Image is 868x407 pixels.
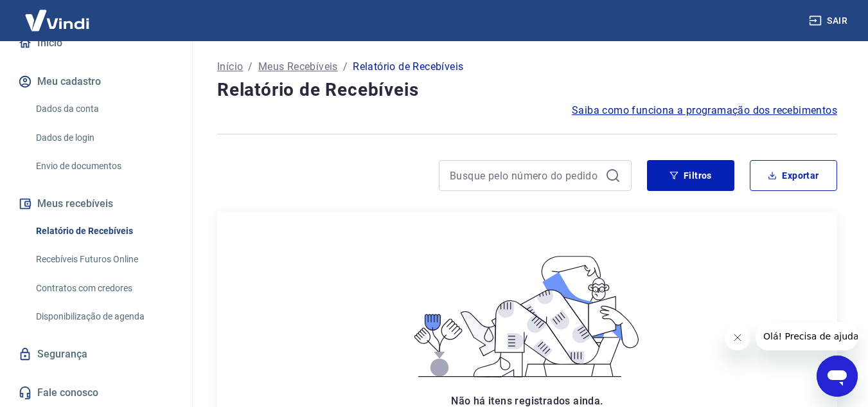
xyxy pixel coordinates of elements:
p: / [248,59,252,75]
a: Envio de documentos [31,153,177,179]
a: Recebíveis Futuros Online [31,246,177,273]
a: Contratos com credores [31,275,177,302]
a: Dados de login [31,125,177,151]
iframe: Mensagem da empresa [756,322,858,350]
a: Fale conosco [15,379,177,407]
a: Segurança [15,340,177,368]
button: Sair [806,9,853,33]
span: Olá! Precisa de ajuda? [8,9,108,19]
p: Relatório de Recebíveis [353,59,463,75]
a: Início [217,59,243,75]
input: Busque pelo número do pedido [450,166,600,185]
img: Vindi [15,1,99,40]
button: Meu cadastro [15,68,177,96]
p: / [343,59,348,75]
a: Saiba como funciona a programação dos recebimentos [572,103,837,118]
a: Dados da conta [31,96,177,122]
button: Filtros [647,160,734,191]
a: Meus Recebíveis [258,59,338,75]
a: Relatório de Recebíveis [31,218,177,244]
iframe: Fechar mensagem [725,325,750,350]
a: Início [15,29,177,57]
iframe: Botão para abrir a janela de mensagens [817,356,858,397]
span: Não há itens registrados ainda. [451,395,603,407]
button: Exportar [750,160,837,191]
a: Disponibilização de agenda [31,303,177,330]
h4: Relatório de Recebíveis [217,77,837,103]
button: Meus recebíveis [15,190,177,218]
